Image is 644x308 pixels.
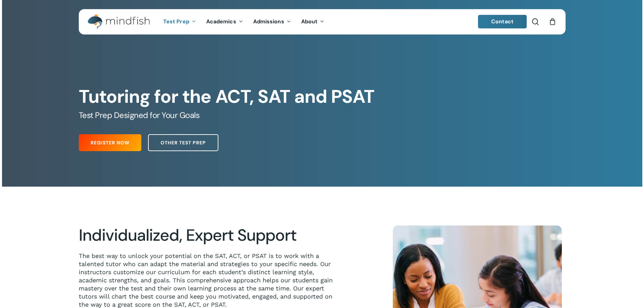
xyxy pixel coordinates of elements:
a: Cart [549,18,556,25]
span: Academics [206,18,236,25]
span: Contact [491,18,514,25]
h5: Test Prep Designed for Your Goals [79,110,565,121]
a: Contact [478,15,527,28]
h1: Tutoring for the ACT, SAT and PSAT [79,86,565,108]
header: Main Menu [79,9,566,34]
span: Other Test Prep [161,139,206,146]
span: Admissions [253,18,284,25]
span: Test Prep [163,18,189,25]
a: Academics [201,19,248,25]
span: Register Now [91,139,129,146]
span: About [301,18,318,25]
h2: Individualized, Expert Support [79,226,342,245]
a: Test Prep [158,19,201,25]
a: Register Now [79,134,141,151]
nav: Main Menu [158,9,329,34]
a: About [296,19,330,25]
a: Other Test Prep [148,134,218,151]
a: Admissions [248,19,296,25]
